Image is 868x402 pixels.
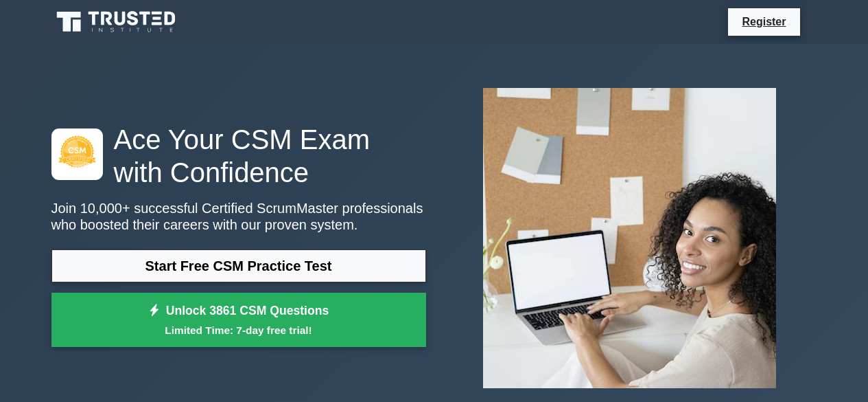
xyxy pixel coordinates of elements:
a: Register [734,13,794,30]
small: Limited Time: 7-day free trial! [69,322,409,338]
a: Unlock 3861 CSM QuestionsLimited Time: 7-day free trial! [51,293,426,348]
h1: Ace Your CSM Exam with Confidence [51,123,426,189]
a: Start Free CSM Practice Test [51,249,426,282]
p: Join 10,000+ successful Certified ScrumMaster professionals who boosted their careers with our pr... [51,200,426,233]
